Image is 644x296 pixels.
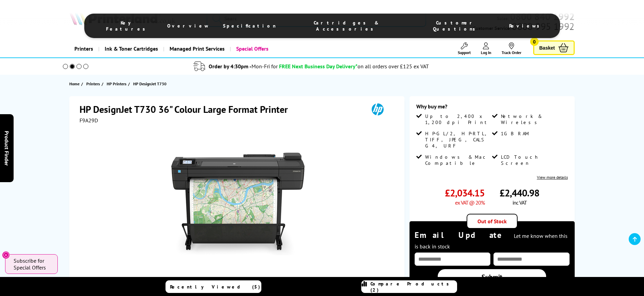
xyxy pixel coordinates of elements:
a: Special Offers [230,40,274,57]
span: Order by 4:30pm - [209,63,278,70]
a: View more details [537,175,568,180]
span: Windows & Mac Compatible [425,154,490,166]
span: inc VAT [512,199,527,206]
span: F9A29D [80,117,98,124]
div: Out of Stock [467,214,518,229]
span: FREE Next Business Day Delivery* [279,63,358,70]
div: on all orders over £125 ex VAT [358,63,429,70]
a: Ink & Toner Cartridges [98,40,163,57]
span: Let me know when this is back in stock [415,232,568,250]
span: HP-GL/2, HP-RTL, TIFF, JPEG, CALS G4, URF [425,130,490,149]
span: £2,034.15 [445,187,485,199]
span: Mon-Fri for [251,63,278,70]
span: Printers [86,80,100,87]
a: HP Printers [107,80,128,87]
span: Customer Questions [417,20,495,32]
span: HP DesignJet T730 [133,80,167,87]
h1: HP DesignJet T730 36" Colour Large Format Printer [80,103,295,116]
span: 1GB RAM [501,130,529,137]
span: Recently Viewed (5) [170,284,260,290]
span: £2,440.98 [500,187,539,199]
span: LCD Touch Screen [501,154,566,166]
a: Recently Viewed (5) [166,280,261,293]
span: Home [69,80,80,87]
a: Managed Print Services [163,40,230,57]
span: Reviews [509,23,543,29]
a: HP DesignJet T730 [133,80,168,87]
a: Home [69,80,81,87]
img: HP DesignJet T730 [171,137,304,271]
div: Email Update [415,230,570,251]
span: Up to 2,400 x 1,200 dpi Print [425,113,490,125]
a: Log In [481,42,491,55]
span: Basket [539,43,555,52]
span: Specification [223,23,276,29]
span: Subscribe for Special Offers [14,257,51,271]
a: Submit [438,269,546,285]
span: Log In [481,50,491,55]
a: Basket 0 [533,40,575,55]
a: Printers [86,80,102,87]
span: ex VAT @ 20% [455,199,485,206]
a: Compare Products (2) [361,280,457,293]
span: Network & Wireless [501,113,566,125]
a: Printers [69,40,98,57]
button: Close [2,251,10,259]
span: Key Features [101,20,154,32]
span: Overview [167,23,209,29]
span: Ink & Toner Cartridges [105,40,158,57]
a: Track Order [502,42,521,55]
span: Compare Products (2) [370,281,457,293]
span: Product Finder [3,130,10,166]
img: HP [362,103,393,116]
div: Why buy me? [416,103,568,113]
a: Support [458,42,471,55]
span: Cartridges & Accessories [290,20,403,32]
span: HP Printers [107,80,126,87]
span: Support [458,50,471,55]
li: modal_delivery [54,60,569,72]
span: 0 [530,37,539,46]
